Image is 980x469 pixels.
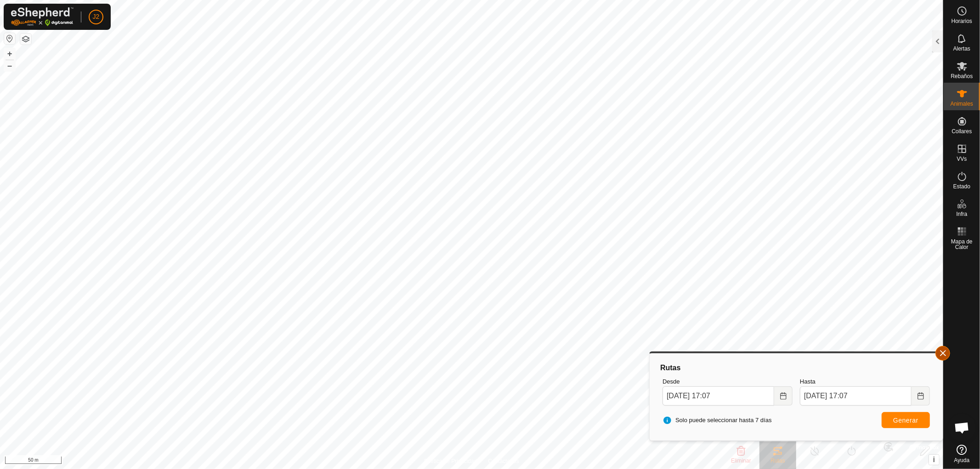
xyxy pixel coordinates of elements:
[424,457,477,465] a: Política de Privacidad
[11,7,74,26] img: Logo Gallagher
[488,457,519,465] a: Contáctenos
[957,156,967,162] span: VVs
[954,458,970,463] span: Ayuda
[944,441,980,467] a: Ayuda
[93,12,100,22] span: J2
[4,60,15,71] button: –
[929,455,939,465] button: i
[893,417,918,424] span: Generar
[952,18,972,24] span: Horarios
[946,239,978,250] span: Mapa de Calor
[882,412,930,428] button: Generar
[952,129,972,134] span: Collares
[20,34,31,45] button: Capas del Mapa
[774,386,793,406] button: Choose Date
[663,377,793,386] label: Desde
[659,362,934,373] div: Rutas
[4,33,15,44] button: Restablecer Mapa
[800,377,930,386] label: Hasta
[956,211,967,217] span: Infra
[663,416,772,425] span: Solo puede seleccionar hasta 7 días
[4,48,15,59] button: +
[953,184,970,189] span: Estado
[912,386,930,406] button: Choose Date
[951,101,973,107] span: Animales
[951,73,973,79] span: Rebaños
[953,46,970,51] span: Alertas
[948,414,976,441] div: Chat abierto
[933,456,935,463] span: i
